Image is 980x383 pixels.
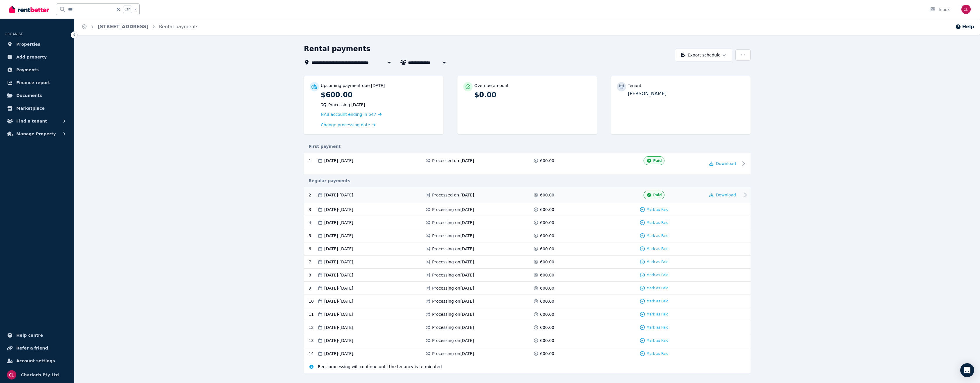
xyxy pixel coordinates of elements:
span: Processing on [DATE] [432,298,474,304]
a: Change processing date [321,122,375,128]
span: Documents [16,92,42,99]
span: 600.00 [540,220,554,226]
span: Manage Property [16,130,56,137]
span: Mark as Paid [646,273,669,277]
span: Processing on [DATE] [432,311,474,317]
span: [DATE] - [DATE] [324,272,353,278]
button: Download [709,161,736,166]
span: Add property [16,54,47,61]
div: 14 [309,351,317,357]
span: Paid [653,193,662,197]
div: 12 [309,325,317,330]
p: $0.00 [474,90,591,100]
span: Charlach Pty Ltd [21,371,59,378]
div: 10 [309,298,317,304]
span: Mark as Paid [646,220,669,225]
span: Properties [16,41,40,48]
span: Mark as Paid [646,351,669,356]
img: Charlach Pty Ltd [7,370,16,380]
button: Find a tenant [5,115,70,127]
a: Payments [5,64,70,76]
div: 13 [309,338,317,343]
span: 600.00 [540,338,554,343]
span: Processing on [DATE] [432,325,474,330]
span: [DATE] - [DATE] [324,158,353,164]
span: 600.00 [540,325,554,330]
span: Marketplace [16,105,44,112]
span: Processing on [DATE] [432,220,474,226]
span: Mark as Paid [646,299,669,304]
span: Paid [653,158,662,163]
a: Add property [5,51,70,63]
button: Help [955,23,974,30]
div: 1 [309,158,317,164]
span: Help centre [16,332,43,339]
span: 600.00 [540,311,554,317]
span: Mark as Paid [646,338,669,343]
span: [DATE] - [DATE] [324,285,353,291]
span: Mark as Paid [646,260,669,264]
span: [DATE] - [DATE] [324,233,353,239]
span: 600.00 [540,259,554,265]
span: [DATE] - [DATE] [324,298,353,304]
span: [DATE] - [DATE] [324,207,353,212]
nav: Breadcrumb [74,19,205,35]
span: 600.00 [540,192,554,198]
span: 600.00 [540,233,554,239]
span: Processing on [DATE] [432,207,474,212]
span: [DATE] - [DATE] [324,351,353,357]
span: 600.00 [540,285,554,291]
span: Processed on [DATE] [432,158,474,164]
button: Export schedule [675,49,732,61]
span: Mark as Paid [646,325,669,330]
a: Marketplace [5,102,70,114]
a: Help centre [5,329,70,341]
span: 600.00 [540,158,554,164]
p: $600.00 [321,90,438,100]
span: Processing on [DATE] [432,233,474,239]
span: [DATE] - [DATE] [324,338,353,343]
span: 600.00 [540,272,554,278]
span: Finance report [16,79,50,86]
a: [STREET_ADDRESS] [98,24,149,29]
div: First payment [304,143,751,149]
a: Account settings [5,355,70,367]
img: Charlach Pty Ltd [961,5,971,14]
span: Download [716,161,736,166]
span: [DATE] - [DATE] [324,192,353,198]
span: Download [716,193,736,197]
span: Processing on [DATE] [432,272,474,278]
h1: Rental payments [304,44,370,54]
span: ORGANISE [5,32,23,36]
span: NAB account ending in 647 [321,112,376,117]
span: Change processing date [321,122,370,128]
div: 9 [309,285,317,291]
span: Processing on [DATE] [432,338,474,343]
span: [DATE] - [DATE] [324,311,353,317]
span: 600.00 [540,298,554,304]
span: Mark as Paid [646,233,669,238]
span: Mark as Paid [646,247,669,251]
div: Open Intercom Messenger [960,363,974,377]
span: Mark as Paid [646,286,669,290]
span: Processing [DATE] [328,102,365,108]
button: Manage Property [5,128,70,140]
span: [DATE] - [DATE] [324,220,353,226]
span: Mark as Paid [646,312,669,317]
span: k [134,7,136,12]
span: Processing on [DATE] [432,285,474,291]
span: Processing on [DATE] [432,351,474,357]
div: Regular payments [304,178,751,184]
a: Finance report [5,77,70,88]
span: [DATE] - [DATE] [324,325,353,330]
span: 600.00 [540,351,554,357]
button: Download [709,192,736,198]
span: Processing on [DATE] [432,259,474,265]
span: Rent processing will continue until the tenancy is terminated [318,364,442,370]
div: 7 [309,259,317,265]
a: Documents [5,90,70,101]
a: Properties [5,38,70,50]
div: 3 [309,207,317,212]
div: Inbox [929,7,950,13]
span: Processing on [DATE] [432,246,474,252]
